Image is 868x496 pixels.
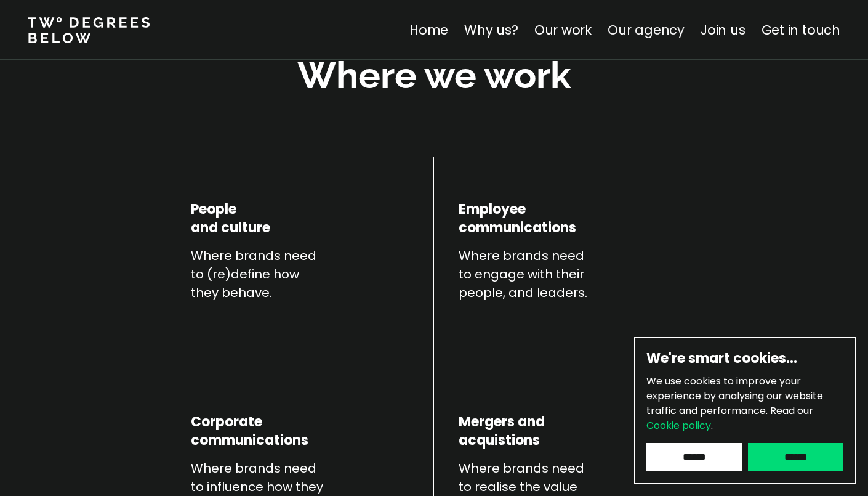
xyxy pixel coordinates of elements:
[191,394,308,450] h4: Corporate communications
[191,163,270,237] h4: People and culture
[459,246,609,302] p: Where brands need to engage with their people, and leaders.
[297,51,571,100] h2: Where we work
[762,21,840,39] a: Get in touch
[459,163,576,237] h4: Employee communications
[646,374,843,433] p: We use cookies to improve your experience by analysing our website traffic and performance.
[646,404,813,433] span: Read our .
[409,21,448,39] a: Home
[459,394,545,450] h4: Mergers and acquistions
[701,21,745,39] a: Join us
[191,246,341,302] p: Where brands need to (re)define how they behave.
[646,418,711,433] a: Cookie policy
[534,21,592,39] a: Our work
[646,349,843,368] h6: We're smart cookies…
[608,21,685,39] a: Our agency
[464,21,518,39] a: Why us?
